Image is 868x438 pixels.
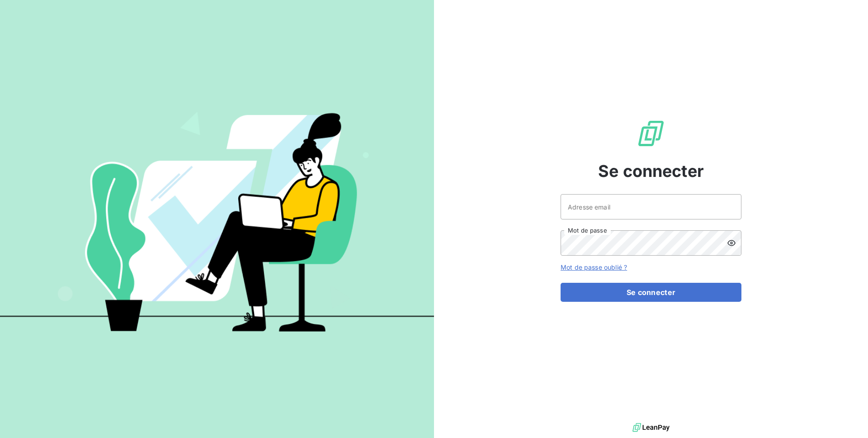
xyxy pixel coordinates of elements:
span: Se connecter [598,159,704,183]
input: placeholder [561,194,741,219]
button: Se connecter [561,283,741,302]
a: Mot de passe oublié ? [561,263,627,271]
img: logo [632,421,670,434]
img: Logo LeanPay [637,119,665,148]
